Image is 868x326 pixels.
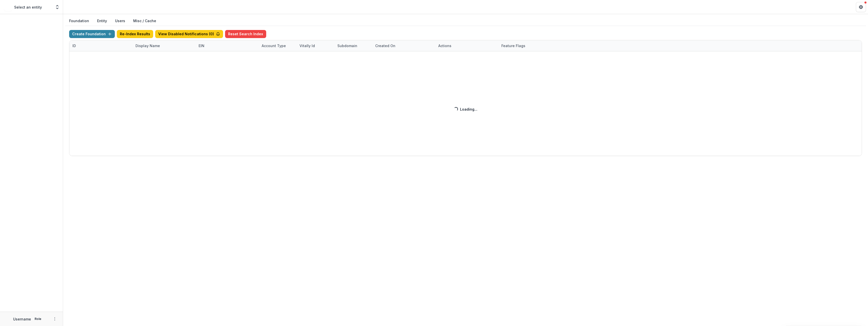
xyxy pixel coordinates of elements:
[65,16,93,26] button: Foundation
[52,316,58,322] button: More
[33,317,43,321] p: Role
[111,16,129,26] button: Users
[93,16,111,26] button: Entity
[13,316,31,322] p: Username
[54,2,61,12] button: Open entity switcher
[856,2,866,12] button: Get Help
[129,16,160,26] button: Misc / Cache
[14,5,42,10] p: Select an entity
